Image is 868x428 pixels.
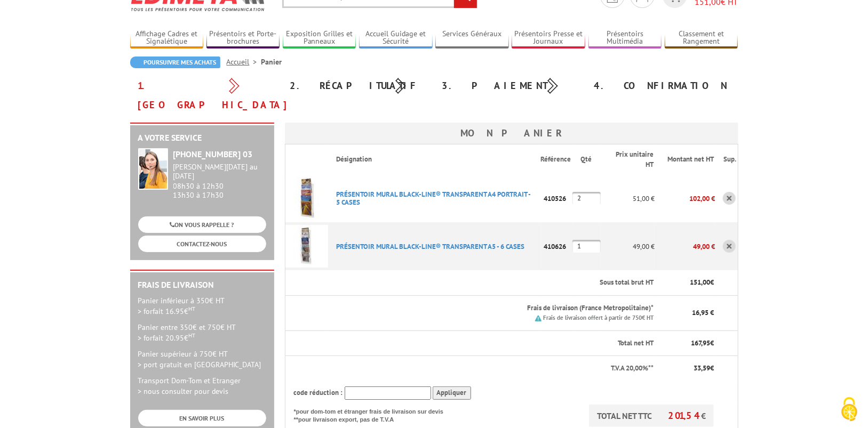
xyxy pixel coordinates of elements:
[130,29,204,47] a: Affichage Cadres et Signalétique
[541,189,572,208] p: 410526
[138,360,261,369] span: > port gratuit en [GEOGRAPHIC_DATA]
[138,148,168,190] img: widget-service.jpg
[138,216,266,233] a: ON VOUS RAPPELLE ?
[668,409,701,422] span: 201,54
[294,388,343,397] span: code réduction :
[138,306,196,316] span: > forfait 16.95€
[173,163,266,199] div: 08h30 à 12h30 13h30 à 17h30
[663,338,714,349] p: €
[433,386,471,400] input: Appliquer
[609,150,654,169] p: Prix unitaire HT
[694,364,710,373] span: 33,59
[138,133,266,143] h2: A votre service
[663,364,714,374] p: €
[512,29,585,47] a: Présentoirs Presse et Journaux
[138,410,266,426] a: EN SAVOIR PLUS
[337,303,654,313] p: Frais de livraison (France Metropolitaine)*
[715,144,738,175] th: Sup.
[434,76,586,95] div: 3. Paiement
[535,315,541,321] img: picto.png
[294,364,654,374] p: T.V.A 20,00%**
[206,29,280,47] a: Présentoirs et Porte-brochures
[337,190,531,207] a: PRéSENTOIR MURAL BLACK-LINE® TRANSPARENT A4 PORTRAIT - 5 CASES
[285,123,738,144] h3: Mon panier
[655,237,715,256] p: 49,00 €
[138,236,266,252] a: CONTACTEZ-NOUS
[138,375,266,397] p: Transport Dom-Tom et Etranger
[663,155,714,165] p: Montant net HT
[294,338,654,349] p: Total net HT
[294,405,454,424] p: *pour dom-tom et étranger frais de livraison sur devis **pour livraison export, pas de T.V.A
[337,242,525,251] a: PRéSENTOIR MURAL BLACK-LINE® TRANSPARENT A5 - 6 CASES
[572,144,601,175] th: Qté
[586,76,738,95] div: 4. Confirmation
[541,237,572,256] p: 410626
[130,56,220,68] a: Poursuivre mes achats
[690,278,710,287] span: 151,00
[138,280,266,290] h2: Frais de Livraison
[283,29,356,47] a: Exposition Grilles et Panneaux
[285,177,328,220] img: PRéSENTOIR MURAL BLACK-LINE® TRANSPARENT A4 PORTRAIT - 5 CASES
[601,237,655,256] p: 49,00 €
[435,29,509,47] a: Services Généraux
[261,56,282,67] li: Panier
[138,386,229,396] span: > nous consulter pour devis
[189,332,196,339] sup: HT
[588,29,662,47] a: Présentoirs Multimédia
[173,163,266,181] div: [PERSON_NAME][DATE] au [DATE]
[601,189,655,208] p: 51,00 €
[691,338,710,348] span: 167,95
[541,155,571,165] p: Référence
[138,349,266,370] p: Panier supérieur à 750€ HT
[359,29,433,47] a: Accueil Guidage et Sécurité
[173,149,253,159] strong: [PHONE_NUMBER] 03
[138,333,196,343] span: > forfait 20.95€
[282,76,434,95] div: 2. Récapitulatif
[692,308,714,317] span: 16,95 €
[328,144,541,175] th: Désignation
[189,305,196,312] sup: HT
[130,76,282,115] div: 1. [GEOGRAPHIC_DATA]
[831,392,868,428] button: Cookies (fenêtre modale)
[836,396,863,423] img: Cookies (fenêtre modale)
[665,29,738,47] a: Classement et Rangement
[328,270,655,295] th: Sous total brut HT
[138,322,266,343] p: Panier entre 350€ et 750€ HT
[227,57,261,67] a: Accueil
[655,189,715,208] p: 102,00 €
[663,278,714,288] p: €
[138,295,266,317] p: Panier inférieur à 350€ HT
[543,314,654,321] small: Frais de livraison offert à partir de 750€ HT
[285,225,328,268] img: PRéSENTOIR MURAL BLACK-LINE® TRANSPARENT A5 - 6 CASES
[589,405,714,427] p: TOTAL NET TTC €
